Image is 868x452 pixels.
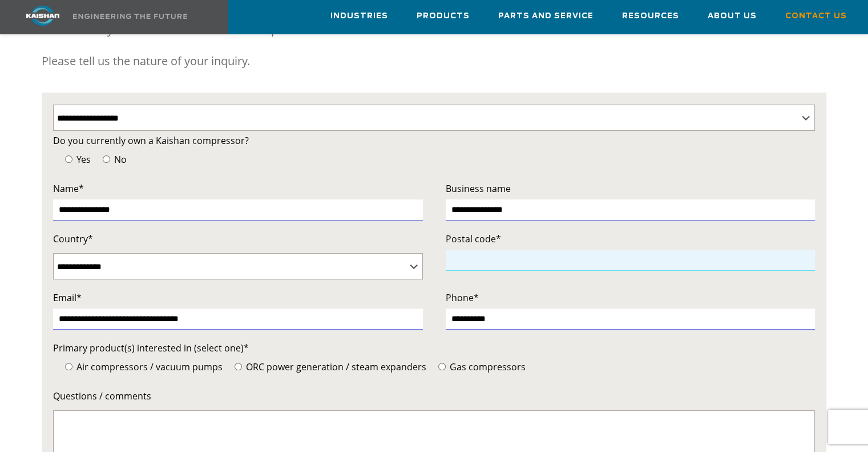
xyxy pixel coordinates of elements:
p: Please tell us the nature of your inquiry. [42,50,826,73]
label: Name* [53,181,423,197]
span: Gas compressors [447,361,526,373]
span: Industries [330,10,388,23]
span: ORC power generation / steam expanders [244,361,426,373]
span: Products [417,10,470,23]
a: Products [417,1,470,31]
label: Country* [53,231,423,247]
span: About Us [708,10,757,23]
label: Email* [53,290,423,306]
label: Do you currently own a Kaishan compressor? [53,133,815,149]
span: No [112,153,127,166]
span: Resources [622,10,679,23]
label: Primary product(s) interested in (select one)* [53,340,815,356]
input: Yes [65,155,72,163]
img: Engineering the future [73,14,187,19]
input: ORC power generation / steam expanders [235,363,242,370]
a: Resources [622,1,679,31]
a: Industries [330,1,388,31]
label: Questions / comments [53,388,815,404]
a: About Us [708,1,757,31]
a: Parts and Service [498,1,594,31]
input: No [103,155,110,163]
label: Business name [446,181,815,197]
input: Air compressors / vacuum pumps [65,363,72,370]
label: Phone* [446,290,815,306]
input: Gas compressors [438,363,446,370]
span: Air compressors / vacuum pumps [74,361,223,373]
span: Yes [74,153,91,166]
span: Contact Us [785,10,847,23]
span: Parts and Service [498,10,594,23]
label: Postal code* [446,231,815,247]
a: Contact Us [785,1,847,31]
